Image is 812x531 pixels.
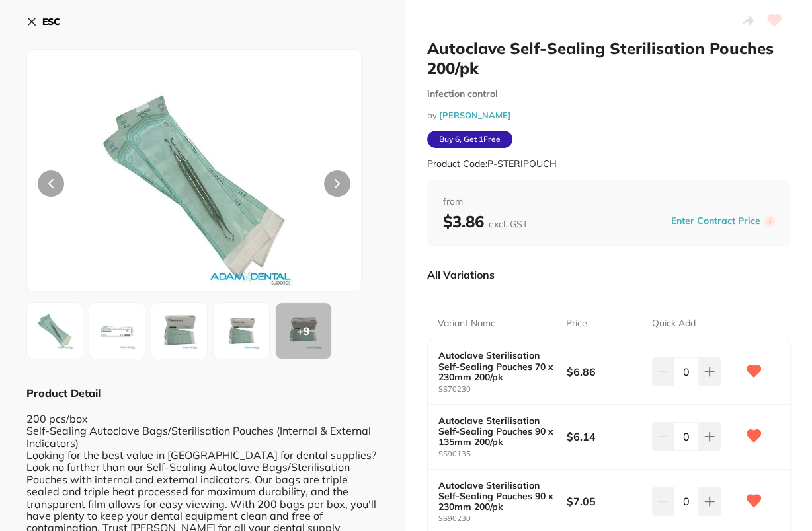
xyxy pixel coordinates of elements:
[26,386,101,400] b: Product Detail
[567,365,643,379] b: $6.86
[439,110,511,120] a: [PERSON_NAME]
[438,350,553,382] b: Autoclave Sterilisation Self-Sealing Pouches 70 x 230mm 200/pk
[94,83,294,291] img: UklQT1VDSC5qcGc
[31,307,79,355] img: UklQT1VDSC5qcGc
[443,195,775,209] span: from
[276,303,331,359] div: + 9
[427,268,495,281] p: All Variations
[427,110,791,120] small: by
[567,494,643,509] b: $7.05
[26,11,60,33] button: ESC
[764,216,775,227] label: i
[427,159,557,170] small: Product Code: P-STERIPOUCH
[438,450,567,458] small: SS90135
[438,415,553,447] b: Autoclave Sterilisation Self-Sealing Pouches 90 x 135mm 200/pk
[427,131,512,148] span: Buy 6, Get 1 Free
[218,307,265,355] img: MzgwLmpwZw
[566,317,587,330] p: Price
[652,317,696,330] p: Quick Add
[438,385,567,394] small: SS70230
[42,16,60,28] b: ESC
[427,38,791,78] h2: Autoclave Self-Sealing Sterilisation Pouches 200/pk
[438,480,553,512] b: Autoclave Sterilisation Self-Sealing Pouches 90 x 230mm 200/pk
[438,514,567,523] small: SS90230
[427,88,791,100] small: infection control
[667,215,764,227] button: Enter Contract Price
[438,317,496,330] p: Variant Name
[489,218,528,230] span: excl. GST
[275,302,332,359] button: +9
[155,307,203,355] img: MjYwLmpwZw
[93,307,141,355] img: MzBfMi5qcGc
[443,211,528,231] b: $3.86
[567,429,643,444] b: $6.14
